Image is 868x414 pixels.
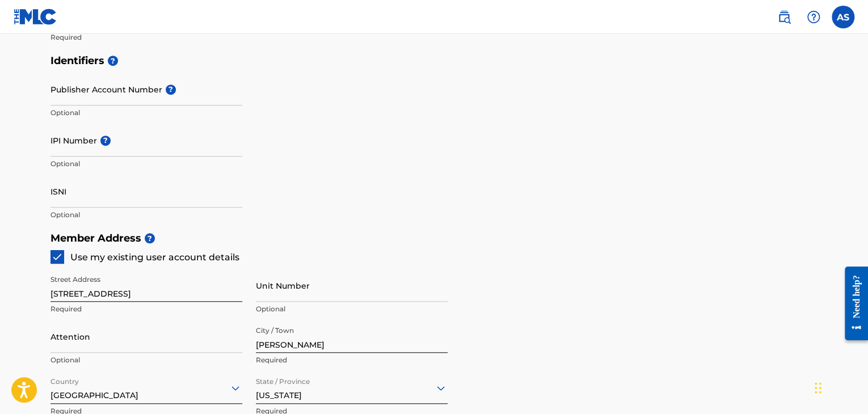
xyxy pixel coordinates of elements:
[802,6,825,28] div: Help
[832,6,854,28] div: User Menu
[70,252,239,263] span: Use my existing user account details
[50,32,242,43] p: Required
[50,304,242,314] p: Required
[815,371,821,405] div: Drag
[50,49,818,73] h5: Identifiers
[100,136,111,146] span: ?
[50,370,79,387] label: Country
[145,233,155,243] span: ?
[777,10,791,24] img: search
[773,6,795,28] a: Public Search
[50,210,242,220] p: Optional
[50,159,242,169] p: Optional
[108,56,118,66] span: ?
[256,304,448,314] p: Optional
[50,108,242,118] p: Optional
[52,251,63,263] img: checkbox
[256,374,448,402] div: [US_STATE]
[50,226,818,251] h5: Member Address
[14,9,57,25] img: MLC Logo
[811,360,868,414] iframe: Chat Widget
[50,374,242,402] div: [GEOGRAPHIC_DATA]
[807,10,820,24] img: help
[166,85,176,95] span: ?
[50,355,242,365] p: Optional
[836,259,868,349] iframe: Resource Center
[256,355,448,365] p: Required
[256,370,310,387] label: State / Province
